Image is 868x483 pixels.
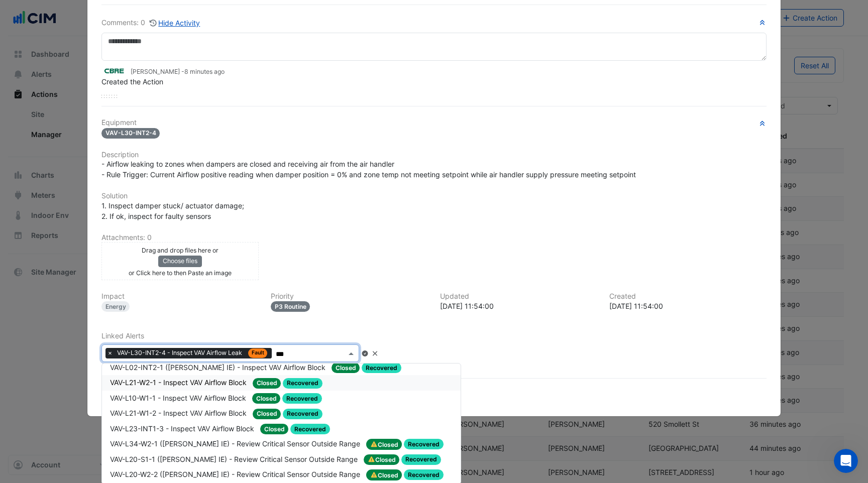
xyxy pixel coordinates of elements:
[248,348,268,357] span: Fault
[101,118,767,127] h6: Equipment
[366,439,402,450] span: Closed
[332,363,360,373] span: Closed
[283,409,322,419] span: Recovered
[282,393,322,404] span: Recovered
[101,128,160,139] span: VAV-L30-INT2-4
[101,160,636,179] span: - Airflow leaking to zones when dampers are closed and receiving air from the air handler - Rule ...
[253,378,281,389] span: Closed
[110,378,249,387] span: VAV-L21-W2-1 - Inspect VAV Airflow Block
[115,348,272,358] span: VAV-L30-INT2-4 - Inspect VAV Airflow Leak
[117,348,244,357] span: VAV-L30-INT2-4 - Inspect VAV Airflow Leak
[440,301,597,311] div: [DATE] 11:54:00
[271,292,428,301] h6: Priority
[101,65,127,76] img: CBRE Charter Hall
[401,454,441,465] span: Recovered
[110,470,362,478] span: VAV-L20-W2-2 ([PERSON_NAME] IE) - Review Critical Sensor Outside Range
[101,292,259,301] h6: Impact
[110,409,249,417] span: VAV-L21-W1-2 - Inspect VAV Airflow Block
[110,394,248,402] span: VAV-L10-W1-1 - Inspect VAV Airflow Block
[362,363,401,373] span: Recovered
[149,17,201,29] button: Hide Activity
[609,301,767,311] div: [DATE] 11:54:00
[101,233,767,242] h6: Attachments: 0
[290,424,330,434] span: Recovered
[101,17,201,29] div: Comments: 0
[101,192,767,200] h6: Solution
[101,301,130,312] div: Energy
[110,455,360,463] span: VAV-L20-S1-1 ([PERSON_NAME] IE) - Review Critical Sensor Outside Range
[110,424,256,433] span: VAV-L23-INT1-3 - Inspect VAV Airflow Block
[252,393,281,404] span: Closed
[110,439,362,448] span: VAV-L34-W2-1 ([PERSON_NAME] IE) - Review Critical Sensor Outside Range
[404,469,444,480] span: Recovered
[101,151,767,159] h6: Description
[184,68,225,75] span: 2025-10-10 11:54:00
[105,348,115,358] span: ×
[101,201,244,220] span: 1. Inspect damper stuck/ actuator damage; 2. If ok, inspect for faulty sensors
[609,292,767,301] h6: Created
[404,439,444,449] span: Recovered
[834,449,858,473] iframe: Intercom live chat
[110,363,328,372] span: VAV-L02-INT2-1 ([PERSON_NAME] IE) - Inspect VAV Airflow Block
[253,409,281,419] span: Closed
[129,269,232,277] small: or Click here to then Paste an image
[158,256,202,267] button: Choose files
[101,77,163,86] span: Created the Action
[364,454,400,465] span: Closed
[101,332,767,340] h6: Linked Alerts
[440,292,597,301] h6: Updated
[260,424,289,434] span: Closed
[142,247,219,254] small: Drag and drop files here or
[131,67,225,76] small: [PERSON_NAME] -
[366,469,402,480] span: Closed
[271,301,310,312] div: P3 Routine
[283,378,322,389] span: Recovered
